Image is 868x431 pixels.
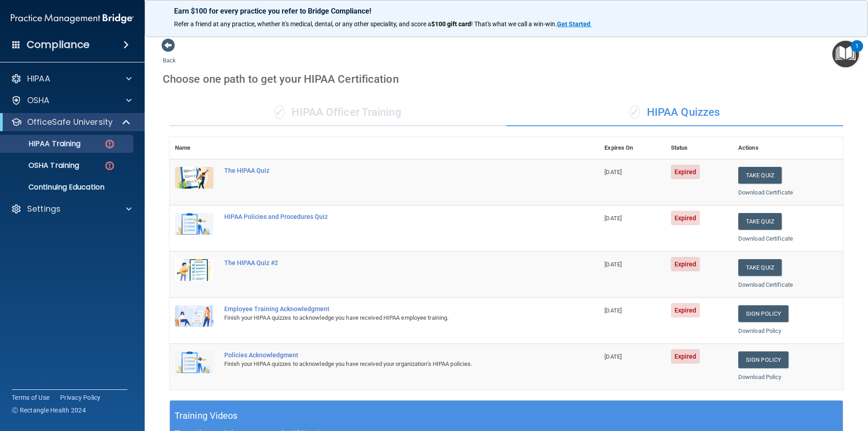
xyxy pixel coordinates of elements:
span: Expired [671,257,700,271]
span: Expired [671,303,700,317]
div: The HIPAA Quiz #2 [224,259,554,266]
div: 1 [855,46,859,58]
span: Refer a friend at any practice, whether it's medical, dental, or any other speciality, and score a [174,20,431,28]
span: Expired [671,165,700,179]
th: Expires On [599,137,665,159]
p: HIPAA Training [6,139,80,148]
div: Finish your HIPAA quizzes to acknowledge you have received HIPAA employee training. [224,313,554,323]
a: HIPAA [11,73,132,84]
h5: Training Videos [175,408,238,424]
span: ✓ [630,105,640,119]
span: ! That's what we call a win-win. [471,20,557,28]
th: Name [170,137,219,159]
th: Status [665,137,733,159]
span: Expired [671,211,700,225]
a: Download Certificate [738,189,793,196]
button: Take Quiz [738,259,782,276]
p: Settings [27,204,61,214]
span: [DATE] [604,307,622,314]
div: HIPAA Quizzes [506,99,843,126]
a: Download Certificate [738,281,793,288]
a: Back [163,46,176,64]
a: Sign Policy [738,351,788,368]
span: [DATE] [604,215,622,222]
div: HIPAA Officer Training [170,99,506,126]
p: Continuing Education [6,183,129,192]
img: danger-circle.6113f641.png [104,160,115,171]
p: Earn $100 for every practice you refer to Bridge Compliance! [174,7,839,15]
a: Privacy Policy [60,393,101,402]
p: HIPAA [27,73,50,84]
span: Expired [671,349,700,364]
a: Get Started [557,20,592,28]
button: Open Resource Center, 1 new notification [832,41,859,67]
span: Ⓒ Rectangle Health 2024 [12,406,86,415]
span: [DATE] [604,261,622,268]
a: Terms of Use [12,393,49,402]
span: [DATE] [604,353,622,360]
span: ✓ [274,105,284,119]
p: OfficeSafe University [27,117,113,128]
span: [DATE] [604,169,622,175]
div: Employee Training Acknowledgment [224,305,554,313]
strong: Get Started [557,20,590,28]
img: PMB logo [11,9,134,28]
a: Download Policy [738,374,782,380]
div: HIPAA Policies and Procedures Quiz [224,213,554,220]
img: danger-circle.6113f641.png [104,138,115,150]
button: Take Quiz [738,213,782,230]
button: Take Quiz [738,167,782,184]
a: Sign Policy [738,305,788,322]
div: The HIPAA Quiz [224,167,554,174]
div: Finish your HIPAA quizzes to acknowledge you have received your organization’s HIPAA policies. [224,359,554,369]
strong: $100 gift card [431,20,471,28]
a: OfficeSafe University [11,117,131,128]
th: Actions [733,137,843,159]
h4: Compliance [27,38,90,51]
p: OSHA Training [6,161,79,170]
a: Download Certificate [738,235,793,242]
p: OSHA [27,95,50,106]
a: Settings [11,204,132,214]
div: Choose one path to get your HIPAA Certification [163,66,850,92]
div: Policies Acknowledgment [224,351,554,359]
a: OSHA [11,95,132,106]
a: Download Policy [738,327,782,334]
